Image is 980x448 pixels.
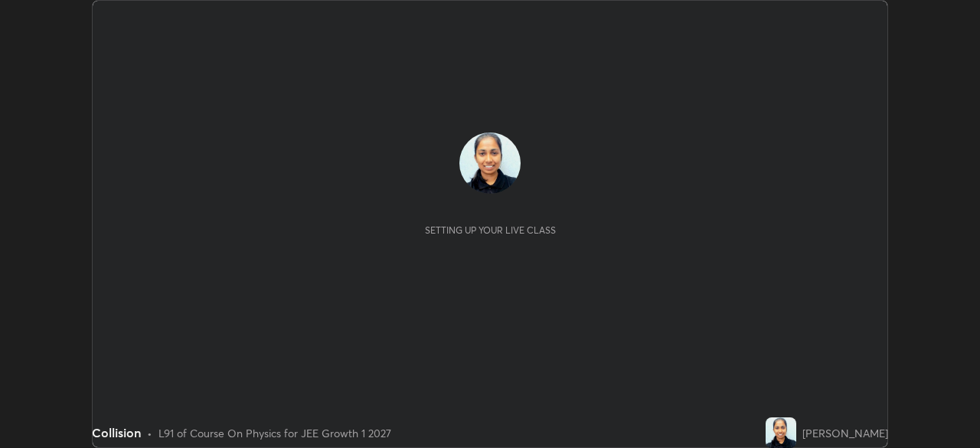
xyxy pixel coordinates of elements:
div: Collision [92,423,141,442]
div: [PERSON_NAME] [802,425,888,441]
img: 515b3ccb7c094b98a4c123f1fd1a1405.jpg [766,417,796,448]
div: • [147,425,152,441]
div: Setting up your live class [425,224,556,236]
img: 515b3ccb7c094b98a4c123f1fd1a1405.jpg [459,132,521,194]
div: L91 of Course On Physics for JEE Growth 1 2027 [158,425,391,441]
